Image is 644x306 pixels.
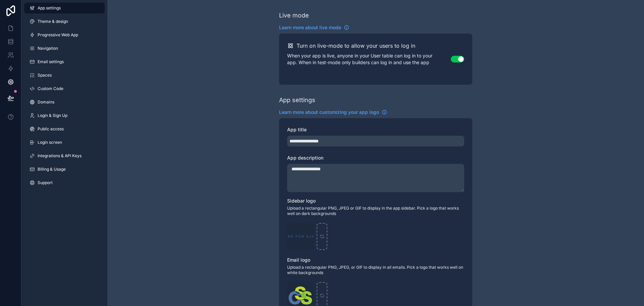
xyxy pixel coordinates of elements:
a: Learn more about customizing your app logo [279,109,387,116]
span: Integrations & API Keys [38,153,82,159]
span: Public access [38,126,64,132]
span: App settings [38,5,61,11]
a: Public access [24,124,105,134]
a: App settings [24,3,105,13]
span: Email settings [38,59,64,64]
a: Login screen [24,137,105,148]
span: Learn more about live mode [279,24,341,31]
span: Navigation [38,46,58,51]
div: App settings [279,95,315,105]
span: Login & Sign Up [38,113,67,118]
a: Email settings [24,56,105,67]
div: Live mode [279,11,309,20]
span: App title [287,127,307,132]
a: Domains [24,97,105,107]
p: When your app is live, anyone in your User table can log in to your app. When in test-mode only b... [287,52,451,66]
span: Learn more about customizing your app logo [279,109,379,116]
span: Upload a rectangular PNG, JPEG or GIF to display in the app sidebar. Pick a logo that works well ... [287,206,464,216]
a: Theme & design [24,16,105,27]
span: Domains [38,99,54,105]
a: Learn more about live mode [279,24,349,31]
span: Upload a rectangular PNG, JPEG, or GIF to display in all emails. Pick a logo that works well on w... [287,265,464,275]
span: Login screen [38,140,62,145]
a: Billing & Usage [24,164,105,175]
span: Sidebar logo [287,198,316,204]
span: Theme & design [38,19,68,24]
span: App description [287,155,323,161]
a: Custom Code [24,83,105,94]
span: Spaces [38,73,52,78]
a: Login & Sign Up [24,110,105,121]
span: Custom Code [38,86,63,91]
a: Navigation [24,43,105,54]
a: Support [24,177,105,188]
span: Progressive Web App [38,32,78,38]
span: Support [38,180,53,185]
a: Integrations & API Keys [24,150,105,161]
span: Billing & Usage [38,167,66,172]
h2: Turn on live-mode to allow your users to log in [297,42,415,50]
a: Progressive Web App [24,30,105,40]
a: Spaces [24,70,105,81]
span: Email logo [287,257,310,263]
